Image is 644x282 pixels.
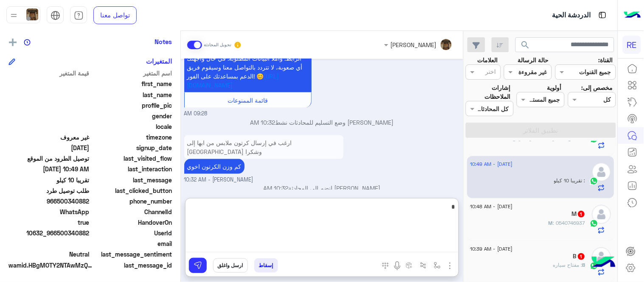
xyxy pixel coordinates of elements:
span: locale [91,122,172,131]
span: 1 [578,253,585,260]
span: تقريبا 10 كيلو [8,176,90,184]
span: search [520,40,531,50]
img: tab [51,11,60,20]
small: تحويل المحادثة [204,42,232,48]
h6: Notes [155,38,172,45]
span: توصيل الطرود من الموقع [8,154,90,163]
label: العلامات [477,56,498,64]
p: [PERSON_NAME] وضع التسليم للمحادثات نشط [184,118,460,127]
img: defaultAdmin.png [592,247,611,266]
span: 09:28 AM [184,110,208,118]
label: إشارات الملاحظات [466,83,511,101]
img: Logo [624,6,641,24]
span: gender [91,112,172,120]
span: ًٰ [8,79,90,88]
span: null [8,122,90,131]
span: last_clicked_button [91,186,172,195]
span: تقريبا 10 كيلو [554,177,586,184]
img: send attachment [445,261,455,271]
span: طلب توصيل طرد [8,186,90,195]
span: 2 [8,207,90,216]
label: حالة الرسالة [518,56,549,64]
p: الدردشة الحية [552,10,591,21]
div: RE [623,36,641,54]
img: make a call [382,262,389,269]
span: 10:32 AM [250,119,276,126]
p: 31/8/2025, 10:32 AM [184,159,245,174]
span: profile_pic [91,101,172,110]
span: last_visited_flow [91,154,172,163]
span: 2025-08-27T15:28:54.664Z [8,143,90,152]
span: اسم المتغير [91,69,172,78]
img: add [9,39,17,46]
label: مخصص إلى: [581,83,613,92]
img: defaultAdmin.png [592,162,611,181]
span: 10632_966500340882 [8,229,90,237]
img: hulul-logo.png [589,248,619,278]
img: tab [74,11,84,20]
span: timezone [91,133,172,142]
img: WhatsApp [590,219,599,228]
p: [PERSON_NAME] انضم إلى المحادثة [184,184,460,193]
span: 0540746937 [554,220,586,226]
span: [DATE] - 10:48 AM [470,203,513,210]
div: اختر [486,67,498,78]
button: select flow [430,258,444,272]
button: Trigger scenario [416,258,430,272]
span: ChannelId [91,207,172,216]
span: قيمة المتغير [8,69,90,78]
span: B [583,262,586,268]
h6: المتغيرات [146,57,172,65]
span: first_name [91,79,172,88]
span: last_message_id [95,261,172,270]
img: send voice note [392,261,402,271]
h5: M [572,210,586,218]
span: signup_date [91,143,172,152]
button: إسقاط [254,258,278,273]
span: last_message [91,176,172,184]
span: 966500340882 [8,197,90,206]
span: 1 [578,211,585,218]
span: null [8,112,90,120]
span: 10:32 AM [264,185,289,192]
img: notes [24,39,31,46]
img: profile [8,10,19,21]
span: 0 [8,250,90,259]
span: مفتاح سياره [554,262,583,268]
label: أولوية [547,83,562,92]
button: search [515,37,536,56]
img: defaultAdmin.png [592,205,611,224]
span: [PERSON_NAME] - 10:32 AM [184,176,253,184]
a: tab [70,6,87,24]
span: HandoverOn [91,218,172,227]
span: UserId [91,229,172,237]
img: send message [194,261,202,270]
span: غير معروف [8,133,90,142]
img: tab [597,10,608,20]
span: 2025-08-31T07:49:43.842Z [8,165,90,173]
span: [DATE] - 10:39 AM [470,245,513,253]
label: القناة: [598,56,613,64]
span: last_name [91,90,172,99]
img: Trigger scenario [420,262,427,269]
button: تطبيق الفلاتر [466,123,616,138]
img: WhatsApp [590,177,599,185]
span: email [91,239,172,248]
img: select flow [434,262,441,269]
button: ارسل واغلق [213,258,248,273]
span: phone_number [91,197,172,206]
span: null [8,239,90,248]
button: create order [402,258,416,272]
img: create order [406,262,413,269]
h5: B [574,253,586,260]
span: last_message_sentiment [91,250,172,259]
span: قائمة الممنوعات [228,97,268,104]
span: true [8,218,90,227]
p: 31/8/2025, 10:32 AM [184,135,343,159]
img: userImage [26,8,38,20]
span: M [549,220,554,226]
span: last_interaction [91,165,172,173]
a: تواصل معنا [93,6,137,24]
span: [DATE] - 10:49 AM [470,160,513,168]
span: wamid.HBgMOTY2NTAwMzQwODgyFQIAEhgUM0FBQTQzQTlFN0NFQzg4NkYxNzMA [8,261,93,270]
